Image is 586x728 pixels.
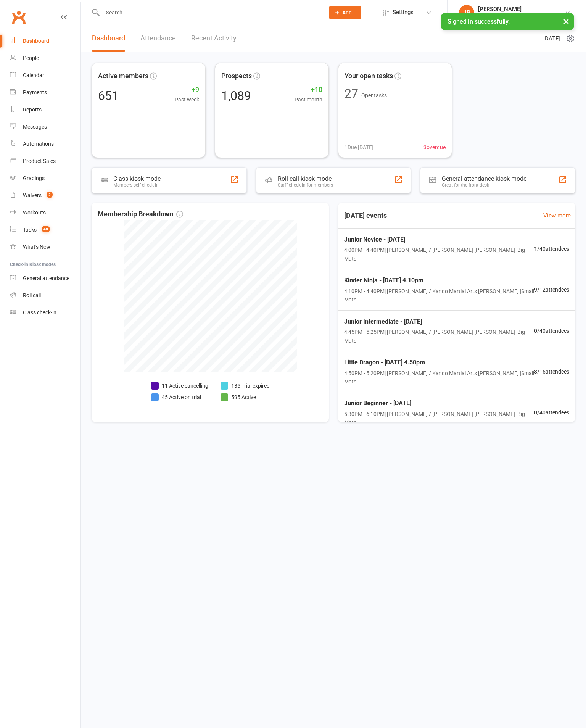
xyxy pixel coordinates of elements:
[191,25,237,52] a: Recent Activity
[345,143,373,151] span: 1 Due [DATE]
[98,71,148,82] span: Active members
[23,227,37,233] div: Tasks
[543,34,560,43] span: [DATE]
[221,382,270,390] li: 135 Trial expired
[559,13,573,29] button: ×
[478,6,565,13] div: [PERSON_NAME]
[23,292,41,298] div: Roll call
[10,204,80,221] a: Workouts
[221,90,251,102] div: 1,089
[10,238,80,256] a: What's New
[23,275,69,281] div: General attendance
[534,367,569,376] span: 8 / 15 attendees
[329,6,361,19] button: Add
[344,317,534,327] span: Junior Intermediate - [DATE]
[9,8,28,27] a: Clubworx
[344,410,534,427] span: 5:30PM - 6:10PM | [PERSON_NAME] / [PERSON_NAME] [PERSON_NAME] | Big Mats
[23,209,46,216] div: Workouts
[10,135,80,153] a: Automations
[344,358,534,367] span: Little Dragon - [DATE] 4.50pm
[345,87,358,100] div: 27
[344,246,534,263] span: 4:00PM - 4:40PM | [PERSON_NAME] / [PERSON_NAME] [PERSON_NAME] | Big Mats
[10,304,80,321] a: Class kiosk mode
[98,90,119,102] div: 651
[295,84,322,95] span: +10
[42,226,50,232] span: 40
[92,25,125,52] a: Dashboard
[23,158,56,164] div: Product Sales
[10,32,80,50] a: Dashboard
[10,170,80,187] a: Gradings
[47,192,53,198] span: 2
[10,270,80,287] a: General attendance kiosk mode
[448,18,510,25] span: Signed in successfully.
[278,175,333,182] div: Roll call kiosk mode
[98,209,183,220] span: Membership Breakdown
[23,244,50,250] div: What's New
[423,143,446,151] span: 3 overdue
[23,175,45,181] div: Gradings
[342,10,352,16] span: Add
[534,327,569,335] span: 0 / 40 attendees
[23,192,42,198] div: Waivers
[344,287,534,304] span: 4:10PM - 4:40PM | [PERSON_NAME] / Kando Martial Arts [PERSON_NAME] | Small Mats
[10,50,80,67] a: People
[175,95,199,104] span: Past week
[361,92,387,98] span: Open tasks
[344,328,534,345] span: 4:45PM - 5:25PM | [PERSON_NAME] / [PERSON_NAME] [PERSON_NAME] | Big Mats
[534,408,569,417] span: 0 / 40 attendees
[543,211,571,220] a: View more
[278,182,333,188] div: Staff check-in for members
[23,38,49,44] div: Dashboard
[140,25,176,52] a: Attendance
[459,5,474,20] div: JB
[10,153,80,170] a: Product Sales
[23,141,54,147] div: Automations
[10,84,80,101] a: Payments
[221,71,252,82] span: Prospects
[113,182,161,188] div: Members self check-in
[344,235,534,245] span: Junior Novice - [DATE]
[442,182,526,188] div: Great for the front desk
[478,13,565,19] div: Kando Martial Arts [PERSON_NAME]
[345,71,393,82] span: Your open tasks
[151,382,208,390] li: 11 Active cancelling
[10,67,80,84] a: Calendar
[442,175,526,182] div: General attendance kiosk mode
[344,369,534,386] span: 4:50PM - 5:20PM | [PERSON_NAME] / Kando Martial Arts [PERSON_NAME] | Small Mats
[10,101,80,118] a: Reports
[344,398,534,408] span: Junior Beginner - [DATE]
[23,72,44,78] div: Calendar
[295,95,322,104] span: Past month
[534,285,569,294] span: 9 / 12 attendees
[534,245,569,253] span: 1 / 40 attendees
[175,84,199,95] span: +9
[23,124,47,130] div: Messages
[151,393,208,401] li: 45 Active on trial
[23,89,47,95] div: Payments
[23,55,39,61] div: People
[10,221,80,238] a: Tasks 40
[393,4,414,21] span: Settings
[221,393,270,401] li: 595 Active
[10,118,80,135] a: Messages
[10,187,80,204] a: Waivers 2
[10,287,80,304] a: Roll call
[344,275,534,285] span: Kinder Ninja - [DATE] 4.10pm
[338,209,393,222] h3: [DATE] events
[113,175,161,182] div: Class kiosk mode
[100,7,319,18] input: Search...
[23,309,56,316] div: Class check-in
[23,106,42,113] div: Reports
